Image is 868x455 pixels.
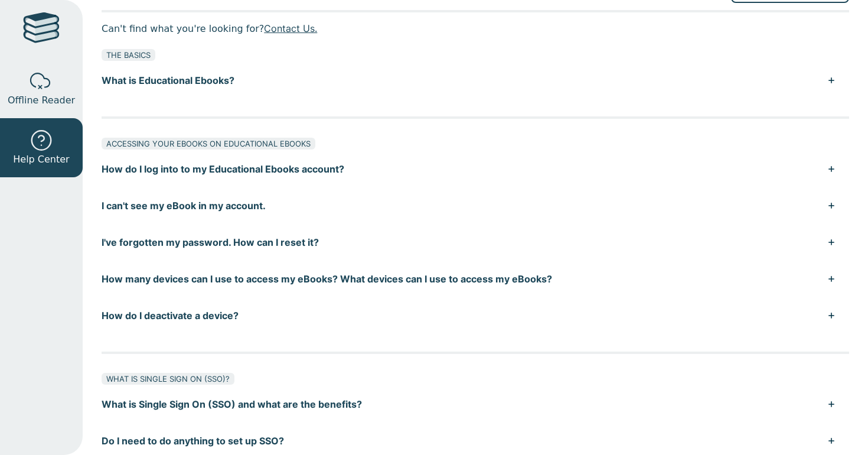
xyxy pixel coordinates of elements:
[102,187,849,224] button: I can't see my eBook in my account.
[13,152,69,167] span: Help Center
[102,138,315,149] div: ACCESSING YOUR EBOOKS ON EDUCATIONAL EBOOKS
[8,93,75,108] span: Offline Reader
[102,386,849,422] button: What is Single Sign On (SSO) and what are the benefits?
[102,373,234,385] div: WHAT IS SINGLE SIGN ON (SSO)?
[102,224,849,261] button: I've forgotten my password. How can I reset it?
[102,261,849,297] button: How many devices can I use to access my eBooks? What devices can I use to access my eBooks?
[102,49,155,61] div: THE BASICS
[102,151,849,187] button: How do I log into to my Educational Ebooks account?
[102,62,849,99] button: What is Educational Ebooks?
[102,19,849,37] p: Can't find what you're looking for?
[102,297,849,334] button: How do I deactivate a device?
[264,22,317,34] a: Contact Us.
